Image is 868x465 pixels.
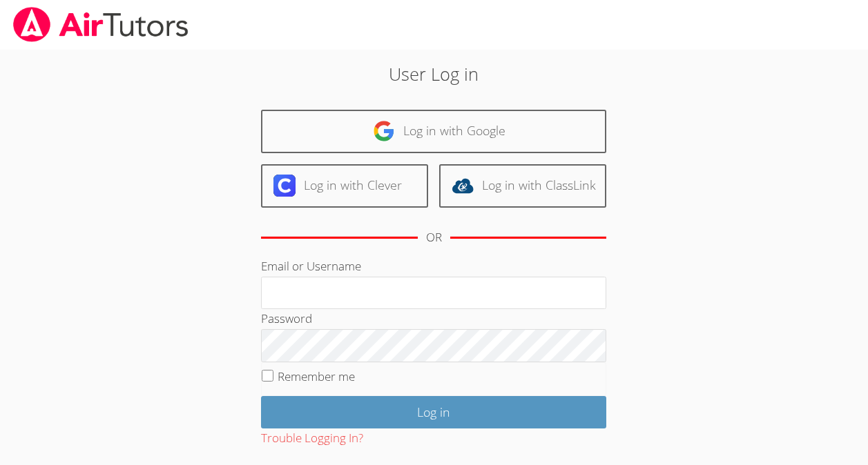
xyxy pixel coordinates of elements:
img: clever-logo-6eab21bc6e7a338710f1a6ff85c0baf02591cd810cc4098c63d3a4b26e2feb20.svg [273,175,296,197]
img: airtutors_banner-c4298cdbf04f3fff15de1276eac7730deb9818008684d7c2e4769d2f7ddbe033.png [12,7,190,42]
a: Log in with ClassLink [439,164,606,208]
h2: User Log in [200,61,668,87]
a: Log in with Clever [261,164,428,208]
button: Trouble Logging In? [261,428,363,448]
img: classlink-logo-d6bb404cc1216ec64c9a2012d9dc4662098be43eaf13dc465df04b49fa7ab582.svg [452,175,474,197]
img: google-logo-50288ca7cdecda66e5e0955fdab243c47b7ad437acaf1139b6f446037453330a.svg [373,120,395,142]
label: Password [261,310,312,326]
label: Email or Username [261,258,361,274]
div: OR [426,228,442,248]
input: Log in [261,396,606,428]
a: Log in with Google [261,110,606,153]
label: Remember me [278,368,355,384]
